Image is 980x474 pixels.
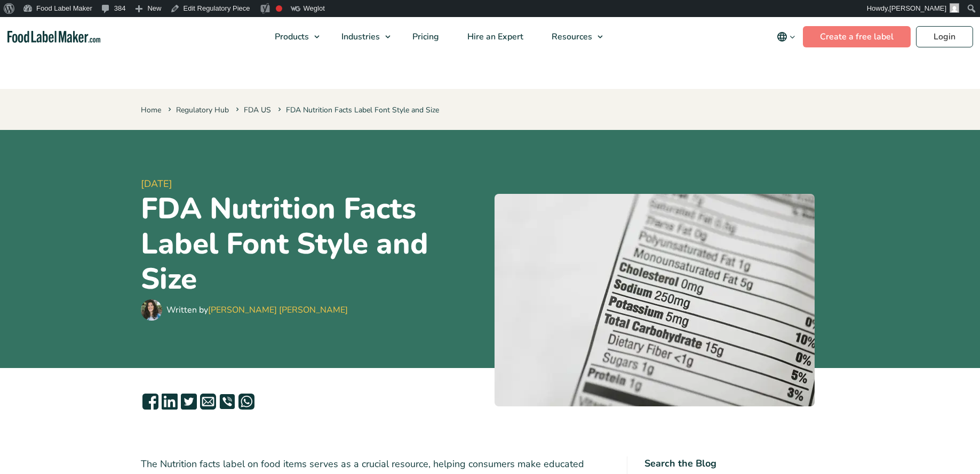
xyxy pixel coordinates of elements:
[166,304,348,316] div: Written by
[141,177,486,191] span: [DATE]
[176,105,229,115] a: Regulatory Hub
[889,4,946,12] span: [PERSON_NAME]
[208,304,348,316] a: [PERSON_NAME] [PERSON_NAME]
[644,456,839,471] h4: Search the Blog
[141,105,161,115] a: Home
[244,105,271,115] a: FDA US
[328,17,396,56] a: Industries
[399,17,451,56] a: Pricing
[548,31,593,43] span: Resources
[276,5,282,12] div: Focus keyphrase not set
[338,31,381,43] span: Industries
[141,191,486,297] h1: FDA Nutrition Facts Label Font Style and Size
[916,26,973,47] a: Login
[141,299,162,321] img: Maria Abi Hanna - Food Label Maker
[803,26,911,47] a: Create a free label
[453,17,535,56] a: Hire an Expert
[538,17,608,56] a: Resources
[261,17,325,56] a: Products
[464,31,524,43] span: Hire an Expert
[272,31,310,43] span: Products
[276,105,439,115] span: FDA Nutrition Facts Label Font Style and Size
[409,31,440,43] span: Pricing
